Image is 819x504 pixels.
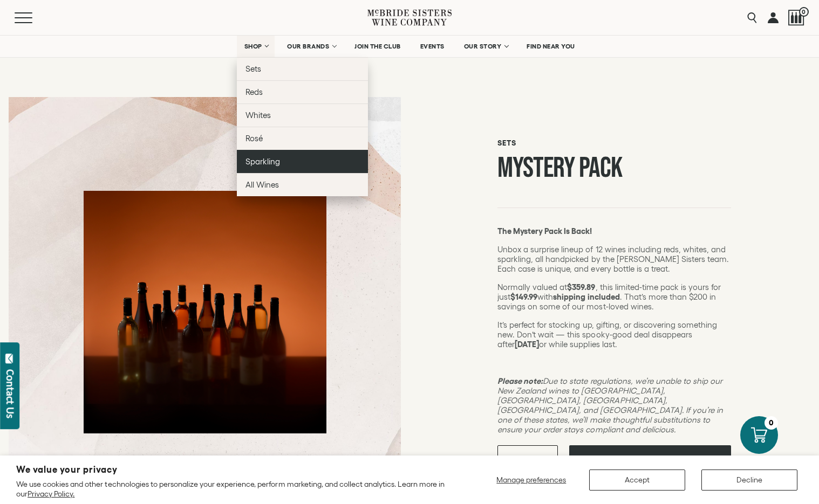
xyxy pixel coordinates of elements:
button: Manage preferences [490,470,573,491]
p: We use cookies and other technologies to personalize your experience, perform marketing, and coll... [16,479,451,499]
span: Reds [245,87,263,96]
a: Rosé [237,127,368,150]
p: It’s perfect for stocking up, gifting, or discovering something new. Don’t wait — this spooky-goo... [497,320,731,349]
strong: [DATE] [515,340,539,349]
a: JOIN THE CLUB [347,36,408,57]
strong: shipping included [553,292,619,301]
h2: We value your privacy [16,465,451,474]
a: OUR STORY [457,36,515,57]
span: Manage preferences [496,475,566,484]
button: Add To Cart - $149.99 [569,445,731,472]
a: Sparkling [237,150,368,173]
h6: Sets [497,139,731,148]
span: 1 [526,455,529,462]
button: Mobile Menu Trigger [15,12,53,23]
a: FIND NEAR YOU [520,36,582,57]
span: Add To Cart - [613,451,660,466]
a: Sets [237,57,368,80]
span: JOIN THE CLUB [354,43,401,50]
div: 0 [765,416,778,430]
a: Privacy Policy. [28,489,74,498]
span: OUR STORY [464,43,502,50]
em: Due to state regulations, we’re unable to ship our New Zealand wines to [GEOGRAPHIC_DATA], [GEOGR... [497,376,723,434]
span: FIND NEAR YOU [527,43,575,50]
a: SHOP [237,36,275,57]
span: Whites [245,111,271,120]
p: Unbox a surprise lineup of 12 wines including reds, whites, and sparkling, all handpicked by the ... [497,245,731,274]
a: Reds [237,80,368,103]
button: Decline [701,470,797,491]
span: All Wines [245,180,279,189]
button: Accept [589,470,685,491]
span: Sparkling [245,157,280,166]
span: Sets [245,64,261,73]
strong: $359.89 [567,282,595,292]
span: Rosé [245,134,263,143]
h1: Mystery Pack [497,154,731,182]
strong: The Mystery Pack Is Back! [497,226,592,236]
div: Contact Us [5,369,16,418]
span: EVENTS [420,43,445,50]
a: OUR BRANDS [280,36,342,57]
span: 0 [799,7,809,17]
strong: Please note: [497,376,543,385]
a: Whites [237,103,368,127]
a: EVENTS [413,36,452,57]
strong: $149.99 [510,292,537,301]
span: SHOP [244,43,262,50]
span: $149.99 [663,451,688,466]
p: Normally valued at , this limited-time pack is yours for just with . That’s more than $200 in sav... [497,282,731,312]
span: OUR BRANDS [287,43,329,50]
a: All Wines [237,173,368,196]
